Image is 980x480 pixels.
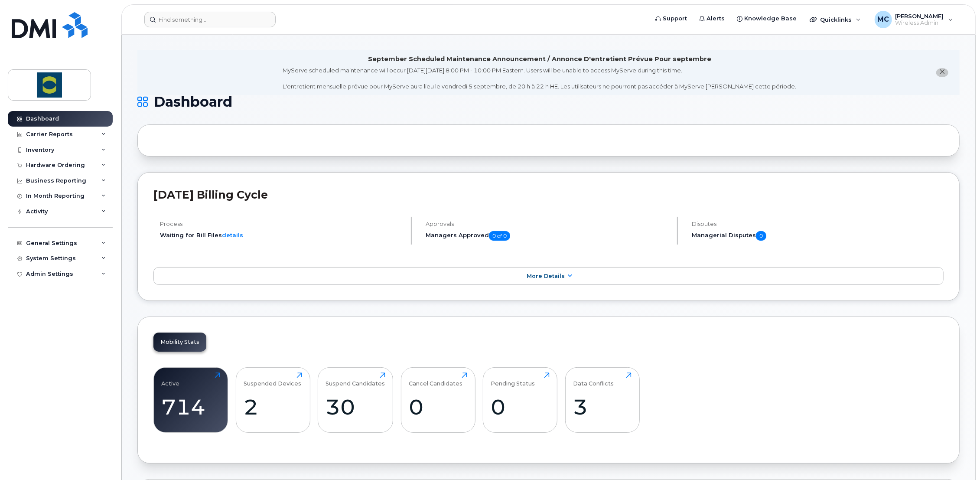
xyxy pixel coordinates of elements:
[160,221,404,227] h4: Process
[426,231,669,241] h5: Managers Approved
[527,273,565,279] span: More Details
[756,231,766,241] span: 0
[283,66,797,91] div: MyServe scheduled maintenance will occur [DATE][DATE] 8:00 PM - 10:00 PM Eastern. Users will be u...
[326,394,385,420] div: 30
[573,372,614,387] div: Data Conflicts
[244,372,302,428] a: Suspended Devices2
[222,232,243,238] a: details
[491,372,535,387] div: Pending Status
[326,372,385,428] a: Suspend Candidates30
[162,394,220,420] div: 714
[573,372,632,428] a: Data Conflicts3
[154,95,232,108] span: Dashboard
[244,372,301,387] div: Suspended Devices
[489,231,510,241] span: 0 of 0
[409,372,462,387] div: Cancel Candidates
[936,68,948,77] button: close notification
[162,372,180,387] div: Active
[153,188,944,201] h2: [DATE] Billing Cycle
[326,372,385,387] div: Suspend Candidates
[491,372,550,428] a: Pending Status0
[162,372,220,428] a: Active714
[692,231,944,241] h5: Managerial Disputes
[160,231,404,239] li: Waiting for Bill Files
[491,394,550,420] div: 0
[409,394,467,420] div: 0
[244,394,302,420] div: 2
[573,394,632,420] div: 3
[368,55,711,64] div: September Scheduled Maintenance Announcement / Annonce D'entretient Prévue Pour septembre
[692,221,944,227] h4: Disputes
[426,221,669,227] h4: Approvals
[409,372,467,428] a: Cancel Candidates0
